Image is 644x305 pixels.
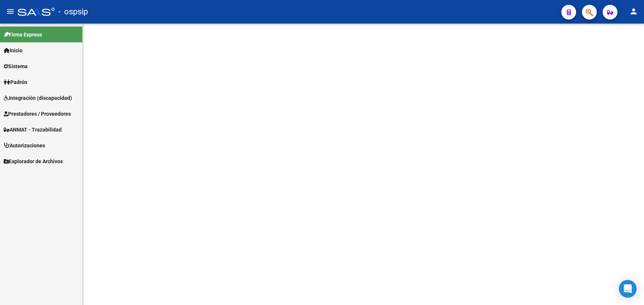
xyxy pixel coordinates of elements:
[4,46,23,55] span: Inicio
[4,78,27,86] span: Padrón
[58,4,88,20] span: - ospsip
[4,94,72,102] span: Integración (discapacidad)
[4,110,71,118] span: Prestadores / Proveedores
[4,157,63,165] span: Explorador de Archivos
[6,7,15,16] mat-icon: menu
[4,31,42,39] span: Firma Express
[629,7,638,16] mat-icon: person
[4,141,45,150] span: Autorizaciones
[619,280,637,298] div: Open Intercom Messenger
[4,126,62,134] span: ANMAT - Trazabilidad
[4,62,28,70] span: Sistema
